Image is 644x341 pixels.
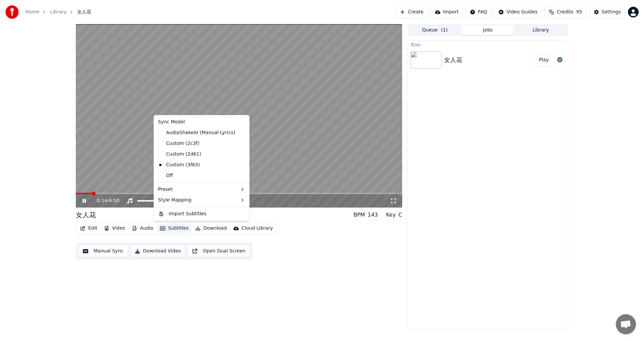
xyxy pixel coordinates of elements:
[444,55,462,65] div: 女人花
[5,5,19,19] img: youka
[188,245,250,257] button: Open Dual Screen
[155,138,202,149] div: Custom (2c3f)
[368,211,378,219] div: 143
[25,9,91,15] nav: breadcrumb
[544,6,586,18] button: Credits95
[398,211,402,219] div: C
[169,211,206,217] div: Import Subtitles
[576,9,582,15] span: 95
[130,245,185,257] button: Download Video
[616,314,636,334] a: Open chat
[395,6,428,18] button: Create
[97,197,113,204] div: /
[589,6,625,18] button: Settings
[155,195,248,206] div: Style Mapping
[386,211,396,219] div: Key
[155,117,248,127] div: Sync Model
[533,54,554,66] button: Play
[431,6,463,18] button: Import
[193,224,229,233] button: Download
[408,41,568,49] div: Trim
[466,6,491,18] button: FAQ
[50,9,66,15] a: Library
[78,245,128,257] button: Manual Sync
[97,197,107,204] span: 0:14
[76,210,96,220] div: 女人花
[441,27,448,34] span: ( 1 )
[155,149,204,160] div: Custom (2d61)
[514,25,567,35] button: Library
[157,224,191,233] button: Subtitles
[494,6,542,18] button: Video Guides
[109,197,119,204] span: 4:50
[155,170,248,181] div: Off
[602,9,621,15] div: Settings
[101,224,128,233] button: Video
[129,224,156,233] button: Audio
[557,9,573,15] span: Credits
[409,25,462,35] button: Queue
[241,225,273,232] div: Cloud Library
[155,184,248,195] div: Preset
[354,211,365,219] div: BPM
[462,25,515,35] button: Jobs
[77,9,91,15] span: 女人花
[25,9,39,15] a: Home
[155,160,203,170] div: Custom (3f63)
[155,127,238,138] div: AudioShakeAI (Manual Lyrics)
[77,224,100,233] button: Edit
